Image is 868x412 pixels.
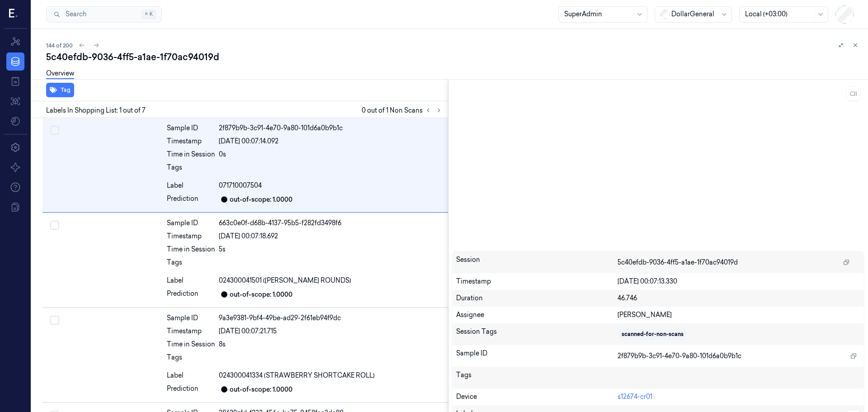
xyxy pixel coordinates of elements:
[167,327,215,336] div: Timestamp
[622,330,684,338] div: scanned-for-non-scans
[50,221,59,230] button: Select row
[618,294,860,303] div: 46.746
[167,181,215,190] div: Label
[167,313,215,323] div: Sample ID
[46,106,146,115] span: Labels In Shopping List: 1 out of 7
[167,245,215,254] div: Time in Session
[219,340,444,349] div: 8s
[219,327,444,336] div: [DATE] 00:07:21.715
[50,316,59,325] button: Select row
[219,137,444,146] div: [DATE] 00:07:14.092
[167,194,215,205] div: Prediction
[167,258,215,272] div: Tags
[618,310,860,320] div: [PERSON_NAME]
[230,195,292,204] div: out-of-scope: 1.0000
[219,150,444,159] div: 0s
[62,9,86,19] span: Search
[46,51,861,63] div: 5c40efdb-9036-4ff5-a1ae-1f70ac94019d
[456,277,618,286] div: Timestamp
[456,327,618,341] div: Session Tags
[46,6,162,23] button: Search⌘K
[167,340,215,349] div: Time in Session
[618,258,738,267] span: 5c40efdb-9036-4ff5-a1ae-1f70ac94019d
[219,218,444,228] div: 663c0e0f-d68b-4137-95b5-f282fd3498f6
[456,310,618,320] div: Assignee
[167,289,215,300] div: Prediction
[219,313,444,323] div: 9a3e9381-9bf4-49be-ad29-2f61eb94f9dc
[456,392,618,402] div: Device
[46,69,74,79] a: Overview
[167,163,215,177] div: Tags
[456,349,618,363] div: Sample ID
[167,353,215,367] div: Tags
[46,83,74,97] button: Tag
[167,371,215,380] div: Label
[219,181,262,190] span: 071710007504
[167,232,215,241] div: Timestamp
[456,370,618,385] div: Tags
[456,294,618,303] div: Duration
[167,218,215,228] div: Sample ID
[219,276,351,285] span: 024300041501 ([PERSON_NAME] ROUNDS)
[219,245,444,254] div: 5s
[618,393,652,401] a: s12674-cr01
[167,150,215,159] div: Time in Session
[219,371,375,380] span: 024300041334 (STRAWBERRY SHORTCAKE ROLL)
[230,385,292,394] div: out-of-scope: 1.0000
[167,137,215,146] div: Timestamp
[618,351,741,361] span: 2f879b9b-3c91-4e70-9a80-101d6a0b9b1c
[167,123,215,133] div: Sample ID
[167,276,215,285] div: Label
[219,123,444,133] div: 2f879b9b-3c91-4e70-9a80-101d6a0b9b1c
[46,42,73,49] span: 144 of 200
[50,126,59,135] button: Select row
[362,105,444,116] span: 0 out of 1 Non Scans
[219,232,444,241] div: [DATE] 00:07:18.692
[167,384,215,395] div: Prediction
[456,255,618,270] div: Session
[230,290,292,299] div: out-of-scope: 1.0000
[618,277,860,286] div: [DATE] 00:07:13.330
